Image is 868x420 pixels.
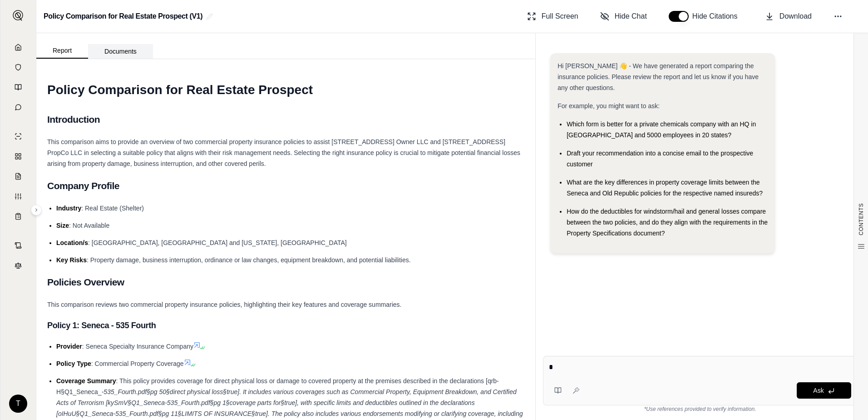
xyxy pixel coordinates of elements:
a: Legal Search Engine [6,256,30,275]
span: Coverage Summary [56,377,116,385]
span: Policy Type [56,360,91,367]
h1: Policy Comparison for Real Estate Prospect [47,77,524,103]
a: Claim Coverage [6,167,30,185]
h2: Introduction [47,110,524,129]
h3: Policy 1: Seneca - 535 Fourth [47,317,524,334]
span: Ask [813,387,824,394]
a: Documents Vault [6,58,30,76]
span: 535_Fourth.pdf§pg 50§direct physical loss§true]. It includes various coverages such as Commercial... [56,388,517,406]
button: Report [36,43,88,59]
span: : Not Available [69,222,109,229]
h2: Policy Comparison for Real Estate Prospect (V1) [44,8,202,25]
a: Custom Report [6,187,30,205]
span: Hi [PERSON_NAME] 👋 - We have generated a report comparing the insurance policies. Please review t... [557,62,759,91]
span: Industry [56,205,81,212]
a: Coverage Table [6,207,30,225]
span: This comparison aims to provide an overview of two commercial property insurance policies to assi... [47,138,520,167]
button: Download [761,7,815,25]
button: Expand sidebar [9,6,27,25]
span: : Property damage, business interruption, ordinance or law changes, equipment breakdown, and pote... [87,256,411,264]
span: Download [779,11,812,22]
a: Single Policy [6,127,30,145]
span: Key Risks [56,256,87,264]
span: For example, you might want to ask: [557,102,660,110]
span: : Seneca Specialty Insurance Company [82,343,193,350]
span: 535_Fourth.pdf§pg 1§coverage parts for§true], with specific limits and deductibles outlined in th... [56,399,475,417]
span: Provider [56,343,82,350]
span: Hide Citations [692,11,743,22]
span: Draft your recommendation into a concise email to the prospective customer [567,150,753,168]
span: Which form is better for a private chemicals company with an HQ in [GEOGRAPHIC_DATA] and 5000 emp... [567,120,756,139]
span: What are the key differences in property coverage limits between the Seneca and Old Republic poli... [567,179,763,197]
span: Size [56,222,69,229]
span: This comparison reviews two commercial property insurance policies, highlighting their key featur... [47,301,401,308]
button: Full Screen [523,7,582,25]
a: Contract Analysis [6,236,30,255]
span: - [165,399,167,406]
h2: Policies Overview [47,273,524,292]
button: Documents [88,44,153,59]
a: Policy Comparisons [6,147,30,165]
span: : [GEOGRAPHIC_DATA], [GEOGRAPHIC_DATA] and [US_STATE], [GEOGRAPHIC_DATA] [88,239,347,246]
div: *Use references provided to verify information. [543,405,857,413]
span: How do the deductibles for windstorm/hail and general losses compare between the two policies, an... [567,208,768,237]
span: - [113,410,115,417]
a: Chat [6,98,30,116]
button: Ask [797,382,851,399]
span: : Real Estate (Shelter) [81,205,144,212]
span: : This policy provides coverage for direct physical loss or damage to covered property at the pre... [56,377,499,395]
button: Hide Chat [597,7,651,25]
span: : Commercial Property Coverage [91,360,184,367]
a: Prompt Library [6,78,30,96]
h2: Company Profile [47,176,524,195]
button: Expand sidebar [31,205,42,215]
span: CONTENTS [858,203,865,235]
span: Location/s [56,239,88,246]
div: T [9,395,27,413]
span: Full Screen [542,11,578,22]
img: Expand sidebar [13,10,24,21]
a: Home [6,38,30,56]
span: Hide Chat [615,11,647,22]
